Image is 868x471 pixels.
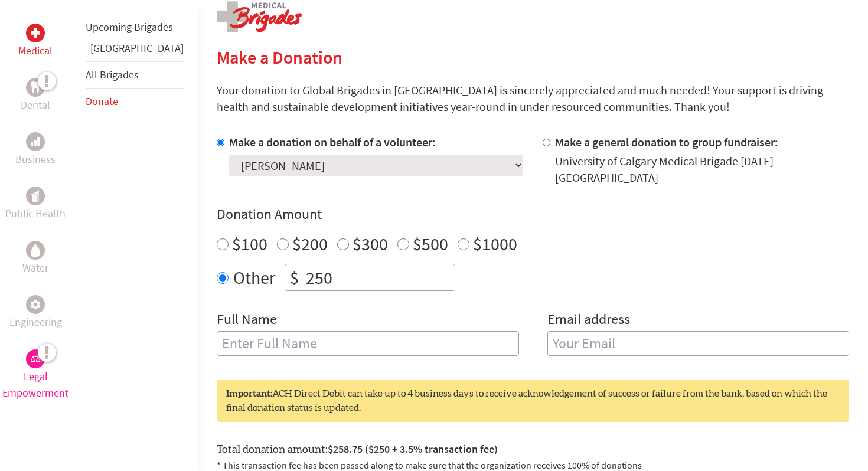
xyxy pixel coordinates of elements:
[328,442,498,456] span: $258.75 ($250 + 3.5% transaction fee)
[26,187,45,205] div: Public Health
[217,380,849,422] div: ACH Direct Debit can take up to 4 business days to receive acknowledgement of success or failure ...
[15,132,56,168] a: BusinessBusiness
[86,20,173,34] a: Upcoming Brigades
[26,24,45,42] div: Medical
[31,300,40,309] img: Engineering
[31,81,40,93] img: Dental
[31,28,40,38] img: Medical
[18,24,53,59] a: MedicalMedical
[555,153,850,186] div: University of Calgary Medical Brigade [DATE] [GEOGRAPHIC_DATA]
[22,260,48,276] p: Water
[86,61,184,89] li: All Brigades
[31,190,40,202] img: Public Health
[86,89,184,115] li: Donate
[26,295,45,314] div: Engineering
[353,233,388,255] label: $300
[18,42,53,59] p: Medical
[21,78,50,113] a: DentalDental
[217,310,277,331] label: Full Name
[31,355,40,362] img: Legal Empowerment
[555,135,778,149] label: Make a general donation to group fundraiser:
[86,68,139,81] a: All Brigades
[217,47,849,68] h2: Make a Donation
[233,264,275,291] label: Other
[26,132,45,151] div: Business
[31,243,40,257] img: Water
[22,241,48,276] a: WaterWater
[26,78,45,97] div: Dental
[86,14,184,40] li: Upcoming Brigades
[292,233,328,255] label: $200
[2,349,68,401] a: Legal EmpowermentLegal Empowerment
[232,233,267,255] label: $100
[229,135,436,149] label: Make a donation on behalf of a volunteer:
[217,441,498,458] label: Total donation amount:
[217,331,519,356] input: Enter Full Name
[217,1,302,32] img: logo-medical.png
[31,137,40,146] img: Business
[26,349,45,368] div: Legal Empowerment
[90,41,184,55] a: [GEOGRAPHIC_DATA]
[473,233,517,255] label: $1000
[413,233,448,255] label: $500
[5,205,66,222] p: Public Health
[217,82,849,115] p: Your donation to Global Brigades in [GEOGRAPHIC_DATA] is sincerely appreciated and much needed! Y...
[226,389,272,398] strong: Important:
[86,40,184,61] li: Panama
[26,241,45,260] div: Water
[304,264,455,290] input: Enter Amount
[2,368,68,401] p: Legal Empowerment
[547,310,630,331] label: Email address
[9,314,62,331] p: Engineering
[15,151,56,168] p: Business
[217,205,849,224] h4: Donation Amount
[21,97,50,113] p: Dental
[547,331,850,356] input: Your Email
[5,187,66,222] a: Public HealthPublic Health
[9,295,62,331] a: EngineeringEngineering
[86,94,118,108] a: Donate
[285,264,304,290] div: $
